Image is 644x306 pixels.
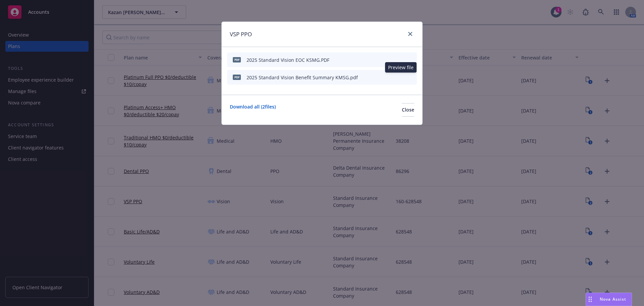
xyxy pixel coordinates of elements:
[247,74,358,81] div: 2025 Standard Vision Benefit Summary KMSG.pdf
[233,75,241,80] span: pdf
[397,74,404,81] button: preview file
[409,74,414,81] button: archive file
[402,106,414,113] span: Close
[409,56,414,63] button: archive file
[402,103,414,117] button: Close
[230,103,276,117] a: Download all ( 2 files)
[247,56,329,63] div: 2025 Standard Vision EOC KSMG.PDF
[406,30,414,38] a: close
[600,296,626,302] span: Nova Assist
[233,57,241,62] span: PDF
[397,56,404,63] button: preview file
[230,30,252,39] h1: VSP PPO
[387,74,392,81] button: download file
[586,293,594,306] div: Drag to move
[387,56,392,63] button: download file
[586,293,632,306] button: Nova Assist
[385,62,417,73] div: Preview file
